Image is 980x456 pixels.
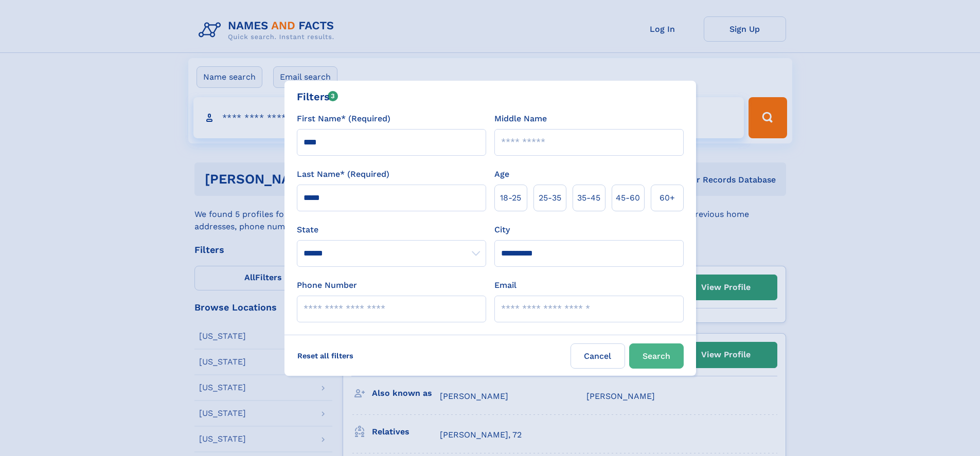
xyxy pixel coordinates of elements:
div: Filters [297,89,338,104]
label: Last Name* (Required) [297,168,389,180]
span: 25‑35 [539,192,561,204]
label: City [494,224,510,236]
label: Age [494,168,509,180]
label: Middle Name [494,113,547,125]
span: 18‑25 [500,192,521,204]
label: Phone Number [297,279,357,291]
button: Search [629,343,684,369]
label: Reset all filters [291,343,360,368]
label: State [297,224,486,236]
span: 60+ [660,192,675,204]
label: First Name* (Required) [297,113,390,125]
span: 35‑45 [577,192,600,204]
label: Email [494,279,516,291]
label: Cancel [571,343,625,369]
span: 45‑60 [616,192,640,204]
